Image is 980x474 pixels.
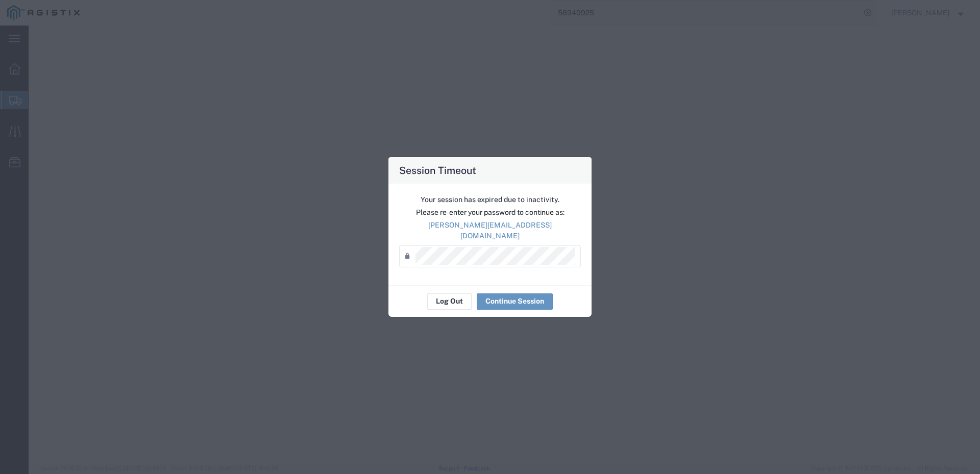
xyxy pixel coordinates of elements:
[399,194,581,205] p: Your session has expired due to inactivity.
[399,207,581,218] p: Please re-enter your password to continue as:
[427,293,472,310] button: Log Out
[477,293,553,310] button: Continue Session
[399,163,476,178] h4: Session Timeout
[399,220,581,241] p: [PERSON_NAME][EMAIL_ADDRESS][DOMAIN_NAME]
